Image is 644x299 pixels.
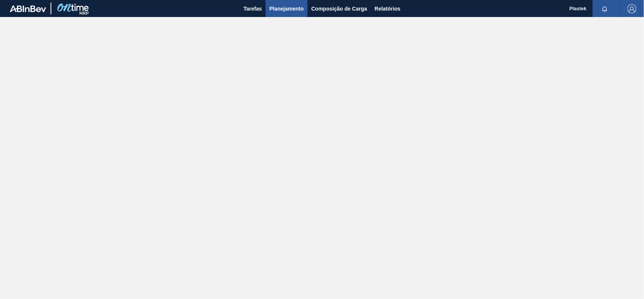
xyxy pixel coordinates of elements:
span: Planejamento [269,4,304,13]
span: Tarefas [243,4,262,13]
img: Logout [627,4,636,13]
img: TNhmsLtSVTkK8tSr43FrP2fwEKptu5GPRR3wAAAABJRU5ErkJggg== [10,5,46,12]
button: Notificações [593,3,617,14]
span: Relatórios [375,4,400,13]
span: Composição de Carga [311,4,367,13]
